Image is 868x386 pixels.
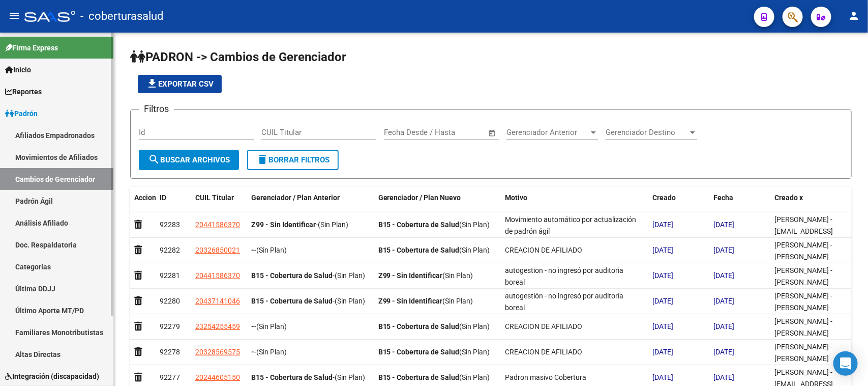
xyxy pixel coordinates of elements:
span: PADRON -> Cambios de Gerenciador [130,50,346,64]
span: Inicio [5,64,31,75]
span: Gerenciador Destino [606,128,688,137]
datatable-header-cell: Creado [648,187,709,220]
span: 92278 [160,348,180,356]
span: [PERSON_NAME] - [PERSON_NAME][EMAIL_ADDRESS][DOMAIN_NAME] [774,292,833,335]
span: - [251,246,287,254]
span: [PERSON_NAME] - [PERSON_NAME][EMAIL_ADDRESS][DOMAIN_NAME] [774,241,833,284]
datatable-header-cell: Gerenciador / Plan Anterior [247,187,374,220]
datatable-header-cell: Gerenciador / Plan Nuevo [374,187,501,220]
span: 20437141046 [195,297,240,305]
span: Movimiento automático por actualización de padrón ágil [505,215,636,235]
span: 92283 [160,220,180,229]
span: [DATE] [652,271,673,280]
span: [PERSON_NAME] - [EMAIL_ADDRESS][DOMAIN_NAME] [774,215,833,247]
strong: B15 - Cobertura de Salud [378,246,460,254]
span: Reportes [5,86,42,97]
span: 20441586370 [195,271,240,280]
span: Buscar Archivos [148,155,230,164]
strong: - [251,246,254,254]
span: [DATE] [652,246,673,254]
span: [DATE] [713,348,734,356]
span: 20244605150 [195,373,240,381]
button: Exportar CSV [138,75,222,93]
span: 23254255459 [195,322,240,330]
span: [DATE] [713,246,734,254]
strong: B15 - Cobertura de Salud [378,348,460,356]
input: Fecha fin [434,128,484,137]
button: Buscar Archivos [139,150,239,170]
span: Motivo [505,194,527,202]
span: [PERSON_NAME] - [PERSON_NAME][EMAIL_ADDRESS][DOMAIN_NAME] [774,317,833,360]
strong: B15 - Cobertura de Salud [378,322,460,330]
span: [DATE] [652,297,673,305]
strong: B15 - Cobertura de Salud [378,373,460,381]
span: CREACION DE AFILIADO [505,348,582,356]
span: CUIL Titular [195,194,234,202]
span: autogestion - no ingresó por auditoria boreal [505,266,623,286]
span: ID [160,194,166,202]
span: [DATE] [652,373,673,381]
span: - [251,348,287,356]
span: (Sin Plan) [443,271,473,280]
datatable-header-cell: ID [156,187,191,220]
mat-icon: menu [8,10,20,22]
span: CREACION DE AFILIADO [505,322,582,330]
span: [DATE] [713,373,734,381]
datatable-header-cell: Creado x [770,187,852,220]
span: Firma Express [5,42,58,53]
strong: Z99 - Sin Identificar [251,220,316,229]
span: (Sin Plan) [460,322,490,330]
span: [PERSON_NAME] - [PERSON_NAME][EMAIL_ADDRESS][DOMAIN_NAME] [774,343,833,385]
strong: B15 - Cobertura de Salud [251,297,333,305]
strong: Z99 - Sin Identificar [378,297,443,305]
datatable-header-cell: Fecha [709,187,770,220]
span: - [251,271,365,280]
strong: - [251,348,254,356]
strong: - [251,322,254,330]
span: Padrón [5,108,38,119]
span: (Sin Plan) [256,322,287,330]
span: (Sin Plan) [256,348,287,356]
span: (Sin Plan) [335,297,365,305]
span: (Sin Plan) [460,246,490,254]
span: (Sin Plan) [460,373,490,381]
span: (Sin Plan) [443,297,473,305]
span: 92281 [160,271,180,280]
span: Gerenciador Anterior [506,128,589,137]
button: Borrar Filtros [247,150,339,170]
span: Integración (discapacidad) [5,371,99,382]
mat-icon: search [148,153,160,166]
span: 92279 [160,322,180,330]
span: [DATE] [652,322,673,330]
span: [DATE] [713,322,734,330]
mat-icon: file_download [146,77,158,90]
span: Borrar Filtros [256,155,330,164]
mat-icon: person [848,10,860,22]
span: - [251,322,287,330]
span: 92280 [160,297,180,305]
span: 92277 [160,373,180,381]
div: Open Intercom Messenger [833,351,858,376]
span: [DATE] [652,348,673,356]
span: [DATE] [713,220,734,229]
span: [DATE] [713,297,734,305]
span: Fecha [713,194,733,202]
span: (Sin Plan) [335,271,365,280]
span: Padron masivo Cobertura [505,373,586,381]
span: 92282 [160,246,180,254]
span: - coberturasalud [80,5,163,27]
span: autogestión - no ingresó por auditoría boreal [505,292,623,312]
datatable-header-cell: CUIL Titular [191,187,247,220]
span: Creado x [774,194,803,202]
span: Gerenciador / Plan Nuevo [378,194,461,202]
mat-icon: delete [256,153,268,166]
span: (Sin Plan) [460,220,490,229]
span: (Sin Plan) [318,220,348,229]
strong: B15 - Cobertura de Salud [251,271,333,280]
span: Accion [134,194,156,202]
span: Creado [652,194,676,202]
span: Gerenciador / Plan Anterior [251,194,340,202]
span: - [251,220,348,229]
span: (Sin Plan) [460,348,490,356]
span: - [251,373,365,381]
